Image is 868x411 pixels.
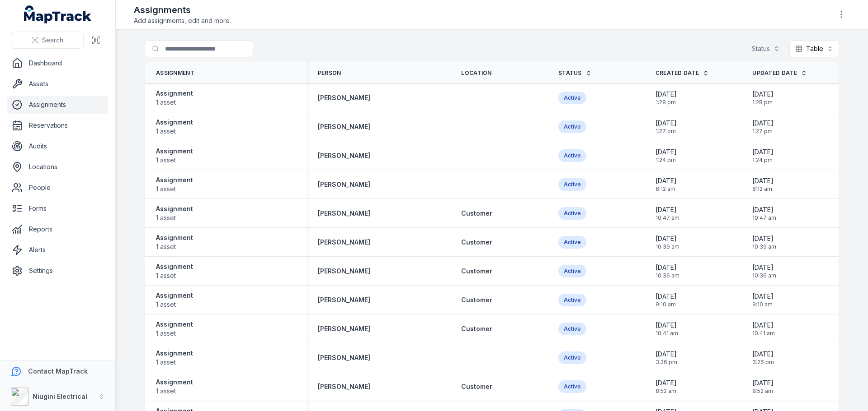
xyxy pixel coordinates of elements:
[656,214,679,222] span: 10:47 am
[24,5,92,23] a: MapTrack
[752,263,776,279] time: 8/1/2025, 10:36:48 AM
[656,292,677,301] span: [DATE]
[156,175,193,185] strong: Assignment
[752,90,774,106] time: 8/12/2025, 1:28:25 PM
[656,243,679,250] span: 10:39 am
[752,243,776,250] span: 10:39 am
[656,185,677,193] span: 8:12 am
[156,233,193,242] strong: Assignment
[656,350,677,359] span: [DATE]
[752,350,774,366] time: 7/18/2025, 3:26:49 PM
[156,147,193,165] a: Assignment1 asset
[558,120,586,133] div: Active
[656,148,677,157] span: [DATE]
[156,98,193,107] span: 1 asset
[461,296,492,305] a: Customer
[318,93,370,102] a: [PERSON_NAME]
[752,205,776,222] time: 8/1/2025, 10:47:31 AM
[461,325,492,332] span: Customer
[752,157,774,164] span: 1:24 pm
[752,185,774,193] span: 8:12 am
[656,379,677,395] time: 7/18/2025, 8:52:12 AM
[752,321,775,330] span: [DATE]
[656,379,677,388] span: [DATE]
[461,267,492,276] a: Customer
[656,90,677,99] span: [DATE]
[656,148,677,164] time: 8/12/2025, 1:24:49 PM
[33,393,87,400] strong: Niugini Electrical
[7,75,108,93] a: Assets
[656,272,679,279] span: 10:36 am
[461,296,492,304] span: Customer
[156,127,193,136] span: 1 asset
[156,378,193,396] a: Assignment1 asset
[656,359,677,366] span: 3:26 pm
[318,122,370,131] a: [PERSON_NAME]
[156,185,193,194] span: 1 asset
[656,234,679,243] span: [DATE]
[156,213,193,222] span: 1 asset
[752,301,774,308] span: 9:10 am
[656,157,677,164] span: 1:24 pm
[752,321,775,337] time: 7/25/2025, 10:41:34 AM
[558,294,586,306] div: Active
[752,379,774,388] span: [DATE]
[752,388,774,395] span: 8:52 am
[318,267,370,276] a: [PERSON_NAME]
[656,205,679,214] span: [DATE]
[656,176,677,185] span: [DATE]
[752,350,774,359] span: [DATE]
[318,69,341,77] span: Person
[558,69,592,77] a: Status
[156,291,193,309] a: Assignment1 asset
[752,330,775,337] span: 10:41 am
[656,330,678,337] span: 10:41 am
[656,350,677,366] time: 7/18/2025, 3:26:49 PM
[656,301,677,308] span: 9:10 am
[461,238,492,246] span: Customer
[156,69,194,77] span: Assignment
[461,69,491,77] span: Location
[558,149,586,162] div: Active
[461,383,492,390] span: Customer
[461,324,492,333] a: Customer
[156,204,193,213] strong: Assignment
[318,382,370,391] a: [PERSON_NAME]
[7,220,108,238] a: Reports
[7,199,108,217] a: Forms
[558,92,586,104] div: Active
[7,262,108,280] a: Settings
[752,90,774,99] span: [DATE]
[318,238,370,247] a: [PERSON_NAME]
[752,119,774,135] time: 8/12/2025, 1:27:00 PM
[7,241,108,259] a: Alerts
[789,40,839,57] button: Table
[752,379,774,395] time: 7/18/2025, 8:52:12 AM
[156,378,193,387] strong: Assignment
[318,151,370,160] strong: [PERSON_NAME]
[7,96,108,114] a: Assignments
[752,292,774,301] span: [DATE]
[656,119,677,128] span: [DATE]
[156,118,193,127] strong: Assignment
[656,321,678,337] time: 7/25/2025, 10:41:34 AM
[656,292,677,308] time: 7/31/2025, 9:10:32 AM
[7,116,108,134] a: Reservations
[134,16,231,25] span: Add assignments, edit and more.
[752,292,774,308] time: 7/31/2025, 9:10:32 AM
[461,209,492,218] a: Customer
[318,353,370,362] a: [PERSON_NAME]
[752,99,774,106] span: 1:28 pm
[318,209,370,218] a: [PERSON_NAME]
[156,320,193,329] strong: Assignment
[156,387,193,396] span: 1 asset
[318,324,370,333] a: [PERSON_NAME]
[752,359,774,366] span: 3:26 pm
[558,207,586,220] div: Active
[7,158,108,176] a: Locations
